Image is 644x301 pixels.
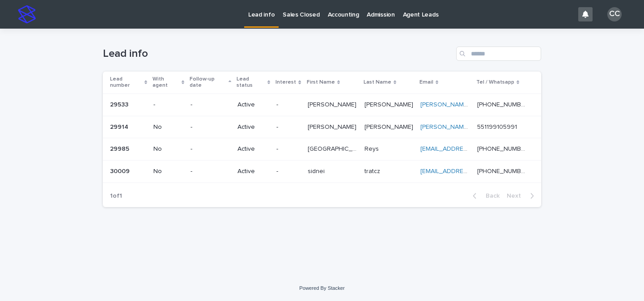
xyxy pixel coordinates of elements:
span: Back [480,193,500,199]
tr: 2953329533 --Active-[PERSON_NAME][PERSON_NAME] [PERSON_NAME][PERSON_NAME] [PERSON_NAME][EMAIL_ADD... [103,93,541,116]
p: 30009 [110,166,131,175]
h1: Lead info [103,47,453,60]
p: 29533 [110,99,130,109]
p: - [191,123,230,131]
p: Lead status [237,74,265,91]
p: 551199105991 [477,122,519,131]
p: Interest [275,77,296,87]
p: Active [237,101,269,109]
p: Active [237,123,269,131]
p: - [191,101,230,109]
a: [PERSON_NAME][EMAIL_ADDRESS][DOMAIN_NAME] [420,124,570,130]
img: stacker-logo-s-only.png [18,5,36,23]
p: Active [237,168,269,175]
p: [PHONE_NUMBER] [477,144,529,153]
p: - [191,168,230,175]
p: 1 of 1 [103,185,129,207]
p: - [153,101,183,109]
p: 29914 [110,122,130,131]
button: Back [466,192,503,200]
p: - [276,145,300,153]
span: Next [507,193,526,199]
p: sidnei [308,166,326,175]
a: Powered By Stacker [299,285,344,291]
p: Email [419,77,433,87]
p: Reys [364,144,381,153]
p: Last Name [364,77,391,87]
div: CC [607,7,622,21]
p: tratcz [364,166,382,175]
p: - [276,168,300,175]
p: [PERSON_NAME] [308,122,358,131]
a: [PERSON_NAME][EMAIL_ADDRESS][DOMAIN_NAME] [420,102,570,108]
p: 29985 [110,144,131,153]
p: [PERSON_NAME] [364,122,415,131]
p: - [276,123,300,131]
p: - [191,145,230,153]
p: [PHONE_NUMBER] [477,99,529,109]
p: Follow-up date [190,74,226,91]
p: No [153,123,183,131]
p: [PERSON_NAME] [308,99,358,109]
p: [PERSON_NAME] [364,99,415,109]
p: Lead number [110,74,142,91]
p: [PHONE_NUMBER] [477,166,529,175]
a: [EMAIL_ADDRESS][DOMAIN_NAME] [420,146,521,152]
tr: 2991429914 No-Active-[PERSON_NAME][PERSON_NAME] [PERSON_NAME][PERSON_NAME] [PERSON_NAME][EMAIL_AD... [103,116,541,138]
p: No [153,168,183,175]
p: [GEOGRAPHIC_DATA] [308,144,359,153]
input: Search [456,47,541,61]
a: [EMAIL_ADDRESS][DOMAIN_NAME] [420,168,521,174]
p: Tel / Whatsapp [476,77,514,87]
p: - [276,101,300,109]
tr: 2998529985 No-Active-[GEOGRAPHIC_DATA][GEOGRAPHIC_DATA] ReysReys [EMAIL_ADDRESS][DOMAIN_NAME] [PH... [103,138,541,161]
tr: 3000930009 No-Active-sidneisidnei tratcztratcz [EMAIL_ADDRESS][DOMAIN_NAME] [PHONE_NUMBER][PHONE_... [103,161,541,183]
button: Next [503,192,541,200]
p: No [153,145,183,153]
p: With agent [153,74,179,91]
p: Active [237,145,269,153]
p: First Name [307,77,335,87]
